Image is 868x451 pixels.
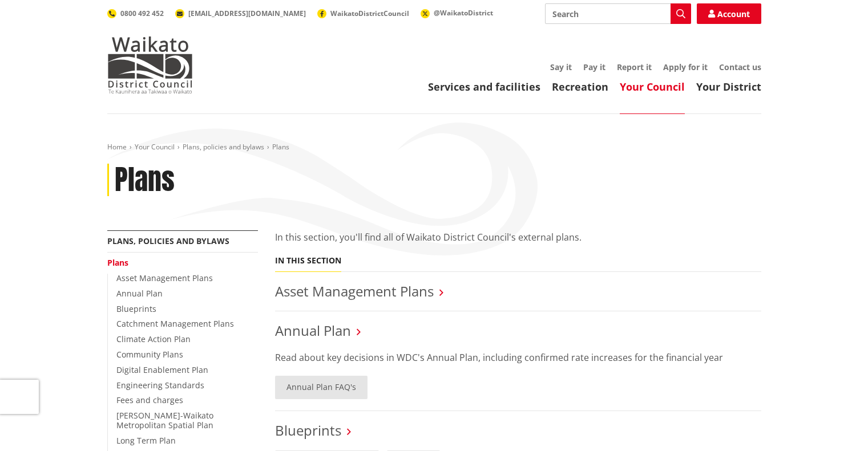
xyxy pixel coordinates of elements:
[421,8,493,18] a: @WaikatoDistrict
[107,142,127,152] a: Home
[275,421,341,440] a: Blueprints
[116,435,176,446] a: Long Term Plan
[116,273,213,283] a: Asset Management Plans
[617,62,652,72] a: Report it
[116,380,204,391] a: Engineering Standards
[275,321,351,340] a: Annual Plan
[697,3,761,24] a: Account
[116,364,208,375] a: Digital Enablement Plan
[188,9,306,18] span: [EMAIL_ADDRESS][DOMAIN_NAME]
[115,164,175,197] h1: Plans
[275,351,761,364] p: Read about key decisions in WDC's Annual Plan, including confirmed rate increases for the financi...
[428,80,540,94] a: Services and facilities
[120,9,164,18] span: 0800 492 452
[552,80,608,94] a: Recreation
[550,62,572,72] a: Say it
[107,143,761,152] nav: breadcrumb
[135,142,175,152] a: Your Council
[183,142,264,152] a: Plans, policies and bylaws
[275,230,761,244] p: In this section, you'll find all of Waikato District Council's external plans.
[275,256,341,266] h5: In this section
[116,318,234,329] a: Catchment Management Plans
[116,395,183,405] a: Fees and charges
[107,257,128,268] a: Plans
[275,282,434,300] a: Asset Management Plans
[545,3,691,24] input: Search input
[583,62,605,72] a: Pay it
[620,80,685,94] a: Your Council
[116,303,156,314] a: Blueprints
[175,9,306,18] a: [EMAIL_ADDRESS][DOMAIN_NAME]
[116,410,213,430] a: [PERSON_NAME]-Waikato Metropolitan Spatial Plan
[719,62,761,72] a: Contact us
[272,142,289,152] span: Plans
[107,36,193,94] img: Waikato District Council - Te Kaunihera aa Takiwaa o Waikato
[317,9,409,18] a: WaikatoDistrictCouncil
[116,349,183,360] a: Community Plans
[663,62,708,72] a: Apply for it
[107,235,229,246] a: Plans, policies and bylaws
[434,8,493,18] span: @WaikatoDistrict
[330,9,409,18] span: WaikatoDistrictCouncil
[107,9,164,18] a: 0800 492 452
[275,376,368,399] a: Annual Plan FAQ's
[696,80,761,94] a: Your District
[116,288,163,299] a: Annual Plan
[116,334,191,344] a: Climate Action Plan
